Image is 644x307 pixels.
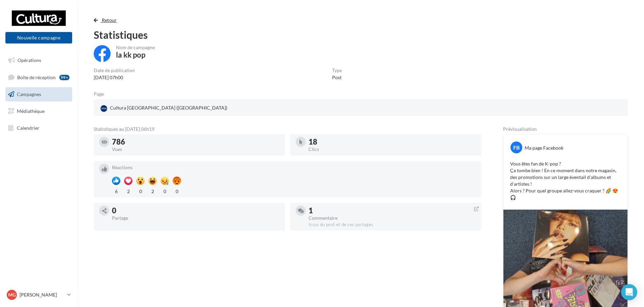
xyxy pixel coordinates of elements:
[59,75,69,80] div: 99+
[112,216,280,220] div: Partage
[5,32,72,43] button: Nouvelle campagne
[102,17,117,23] span: Retour
[112,207,280,214] div: 0
[94,68,135,73] div: Date de publication
[17,108,45,114] span: Médiathèque
[94,30,628,40] div: Statistiques
[17,74,56,80] span: Boîte de réception
[20,291,64,298] p: [PERSON_NAME]
[18,57,41,63] span: Opérations
[160,187,169,195] div: 0
[4,53,74,67] a: Opérations
[17,125,39,130] span: Calendrier
[510,160,621,201] p: Vous êtes fan de K-pop ? Ça tombe bien ! En ce moment dans notre magasin, des promotions sur un l...
[94,74,135,81] div: [DATE] 07h00
[309,138,476,146] div: 18
[17,91,41,97] span: Campagnes
[621,284,637,300] div: Open Intercom Messenger
[99,103,229,113] div: Cultura [GEOGRAPHIC_DATA] ([GEOGRAPHIC_DATA])
[309,216,476,220] div: Commentaire
[4,87,74,101] a: Campagnes
[332,74,342,81] div: Post
[503,127,628,131] div: Prévisualisation
[309,207,476,214] div: 1
[112,138,280,146] div: 786
[136,187,145,195] div: 0
[525,145,563,151] div: Ma page Facebook
[116,51,145,59] div: la kk pop
[309,147,476,152] div: Clics
[94,16,120,24] button: Retour
[94,92,109,96] div: Page
[148,187,157,195] div: 2
[309,222,476,228] div: Issus du post et de ses partages
[510,142,522,153] div: FB
[332,68,342,73] div: Type
[4,121,74,135] a: Calendrier
[112,147,280,152] div: Vues
[124,187,133,195] div: 2
[8,291,16,298] span: MG
[173,187,181,195] div: 0
[112,165,476,170] div: Réactions
[94,127,481,131] div: Statistiques au [DATE] 06h19
[5,288,72,301] a: MG [PERSON_NAME]
[99,103,273,113] a: Cultura [GEOGRAPHIC_DATA] ([GEOGRAPHIC_DATA])
[4,70,74,85] a: Boîte de réception99+
[116,45,155,50] div: Nom de campagne
[112,187,120,195] div: 6
[4,104,74,118] a: Médiathèque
